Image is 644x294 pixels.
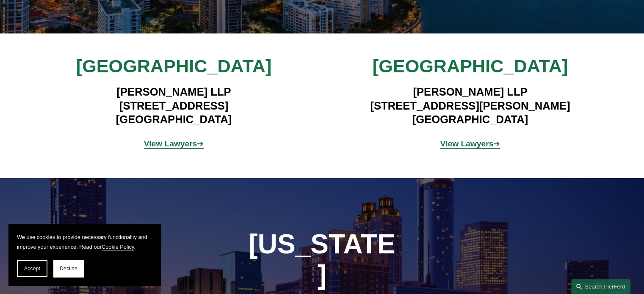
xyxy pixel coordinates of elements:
span: ➔ [144,139,204,148]
a: Search this site [571,279,630,294]
button: Accept [17,260,47,277]
strong: View Lawyers [144,139,197,148]
strong: View Lawyers [440,139,494,148]
button: Decline [53,260,84,277]
span: Accept [24,266,40,272]
h4: [PERSON_NAME] LLP [STREET_ADDRESS][PERSON_NAME] [GEOGRAPHIC_DATA] [347,85,594,126]
a: View Lawyers➔ [144,139,204,148]
span: [GEOGRAPHIC_DATA] [373,56,568,76]
section: Cookie banner [8,224,161,286]
h1: [US_STATE] [248,229,396,291]
a: View Lawyers➔ [440,139,500,148]
p: We use cookies to provide necessary functionality and improve your experience. Read our . [17,232,152,252]
h4: [PERSON_NAME] LLP [STREET_ADDRESS] [GEOGRAPHIC_DATA] [50,85,297,126]
span: [GEOGRAPHIC_DATA] [76,56,271,76]
span: Decline [60,266,77,272]
a: Cookie Policy [102,244,134,250]
span: ➔ [440,139,500,148]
